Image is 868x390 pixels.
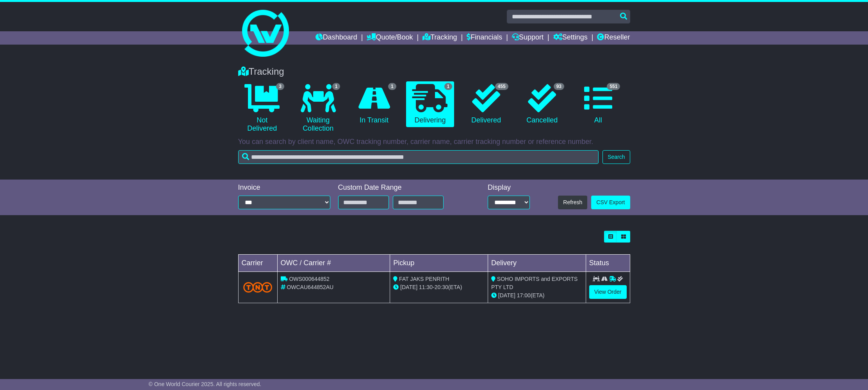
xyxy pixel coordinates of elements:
[488,255,586,272] td: Delivery
[390,255,488,272] td: Pickup
[243,282,273,293] img: TNT_Domestic.png
[238,255,277,272] td: Carrier
[589,285,627,299] a: View Order
[287,284,333,290] span: OWCAU644852AU
[574,81,622,128] a: 551 All
[399,276,449,282] span: FAT JAKS PENRITH
[238,81,286,136] a: 3 Not Delivered
[315,31,357,45] a: Dashboard
[289,276,330,282] span: OWS000644852
[586,255,630,272] td: Status
[607,83,620,90] span: 551
[591,196,630,209] a: CSV Export
[400,284,417,290] span: [DATE]
[444,83,453,90] span: 1
[277,255,390,272] td: OWC / Carrier #
[517,292,531,298] span: 17:00
[149,381,262,387] span: © One World Courier 2025. All rights reserved.
[238,183,330,192] div: Invoice
[558,196,587,209] button: Refresh
[491,276,577,290] span: SOHO IMPORTS and EXPORTS PTY LTD
[602,150,630,164] button: Search
[294,81,342,136] a: 1 Waiting Collection
[462,81,510,128] a: 455 Delivered
[554,83,564,90] span: 93
[338,183,463,192] div: Custom Date Range
[276,83,284,90] span: 3
[518,81,566,128] a: 93 Cancelled
[597,31,630,45] a: Reseller
[419,284,433,290] span: 11:30
[238,138,630,146] p: You can search by client name, OWC tracking number, carrier name, carrier tracking number or refe...
[495,83,508,90] span: 455
[422,31,457,45] a: Tracking
[367,31,413,45] a: Quote/Book
[498,292,515,298] span: [DATE]
[491,291,583,300] div: (ETA)
[553,31,588,45] a: Settings
[488,183,530,192] div: Display
[435,284,448,290] span: 20:30
[406,81,454,128] a: 1 Delivering
[388,83,396,90] span: 1
[393,283,485,291] div: - (ETA)
[350,81,398,128] a: 1 In Transit
[234,66,634,77] div: Tracking
[512,31,544,45] a: Support
[332,83,340,90] span: 1
[467,31,502,45] a: Financials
